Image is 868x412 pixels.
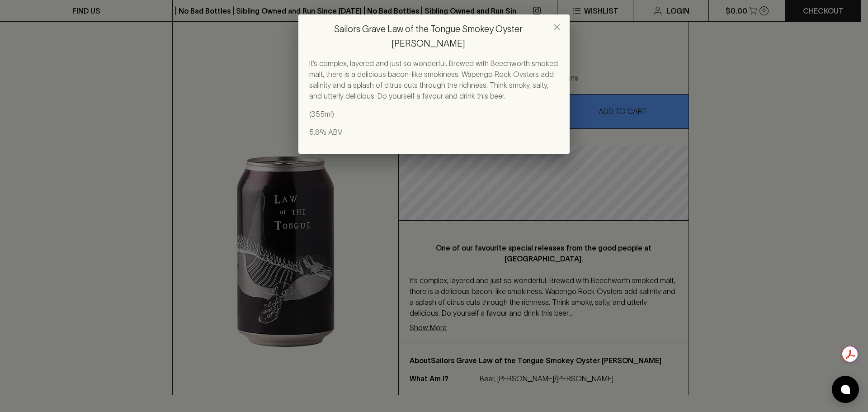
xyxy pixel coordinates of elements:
[298,14,570,58] h2: Sailors Grave Law of the Tongue Smokey Oyster [PERSON_NAME]
[548,18,566,36] button: close
[841,385,850,394] img: bubble-icon
[309,58,559,101] p: It’s complex, layered and just so wonderful. Brewed with Beechworth smoked malt, there is a delic...
[309,127,559,137] p: 5.8% ABV
[309,109,559,119] p: (355ml)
